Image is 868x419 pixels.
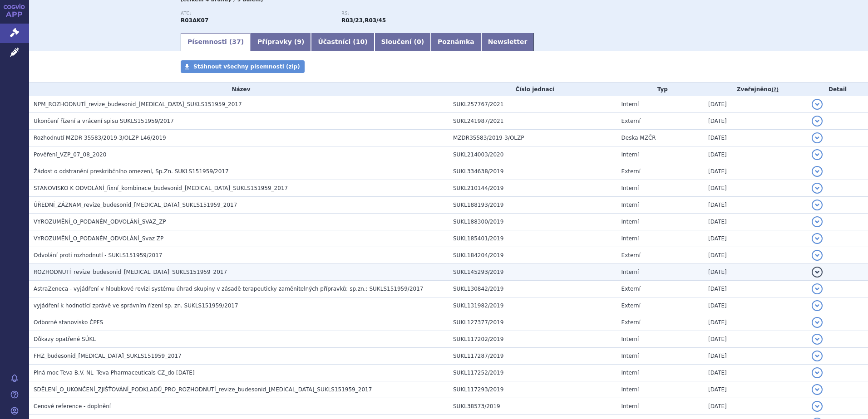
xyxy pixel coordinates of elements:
[812,149,823,160] button: detail
[704,113,807,130] td: [DATE]
[621,286,641,292] span: Externí
[812,183,823,194] button: detail
[621,235,639,242] span: Interní
[449,264,617,281] td: SUKL145293/2019
[704,146,807,163] td: [DATE]
[771,87,779,93] abbr: (?)
[704,297,807,314] td: [DATE]
[621,336,639,342] span: Interní
[311,33,374,51] a: Účastníci (10)
[181,11,332,16] p: ATC:
[449,348,617,365] td: SUKL117287/2019
[812,99,823,110] button: detail
[449,146,617,163] td: SUKL214003/2020
[34,370,195,376] span: Plná moc Teva B.V. NL -Teva Pharmaceuticals CZ_do 31.12.2020
[812,317,823,328] button: detail
[356,38,365,45] span: 10
[807,83,868,96] th: Detail
[341,17,363,24] strong: fixní kombinace léčivých látek budesonid/formoterol v lékové formě prášku k inhalaci a budesonid/...
[704,264,807,281] td: [DATE]
[621,302,641,309] span: Externí
[34,286,423,292] span: AstraZeneca - vyjádření v hloubkové revizi systému úhrad skupiny v zásadě terapeuticky zaměniteln...
[34,386,372,393] span: SDĚLENÍ_O_UKONČENÍ_ZJIŠŤOVÁNÍ_PODKLADŮ_PRO_ROZHODNUTÍ_revize_budesonid_formoterol_SUKLS151959_2017
[34,168,229,175] span: Žádost o odstranění preskribčního omezení, Sp.Zn. SUKLS151959/2017
[812,200,823,210] button: detail
[704,130,807,146] td: [DATE]
[449,113,617,130] td: SUKL241987/2021
[704,331,807,348] td: [DATE]
[29,83,449,96] th: Název
[34,353,182,359] span: FHZ_budesonid_formoterol_SUKLS151959_2017
[621,353,639,359] span: Interní
[704,281,807,297] td: [DATE]
[621,101,639,107] span: Interní
[812,351,823,361] button: detail
[621,370,639,376] span: Interní
[621,252,641,258] span: Externí
[34,135,166,141] span: Rozhodnutí MZDR 35583/2019-3/OLZP L46/2019
[704,197,807,214] td: [DATE]
[704,314,807,331] td: [DATE]
[481,33,534,51] a: Newsletter
[812,216,823,227] button: detail
[449,314,617,331] td: SUKL127377/2019
[812,384,823,395] button: detail
[449,281,617,297] td: SUKL130842/2019
[812,401,823,412] button: detail
[621,202,639,208] span: Interní
[181,60,305,73] a: Stáhnout všechny písemnosti (zip)
[449,331,617,348] td: SUKL117202/2019
[704,83,807,96] th: Zveřejněno
[449,230,617,247] td: SUKL185401/2019
[34,336,96,342] span: Důkazy opatřené SÚKL
[34,101,242,107] span: NPM_ROZHODNUTÍ_revize_budesonid_formoterol_SUKLS151959_2017
[704,247,807,264] td: [DATE]
[621,151,639,158] span: Interní
[232,38,241,45] span: 37
[431,33,481,51] a: Poznámka
[34,302,238,309] span: vyjádření k hodnotící zprávě ve správním řízení sp. zn. SUKLS151959/2017
[704,398,807,415] td: [DATE]
[621,168,641,175] span: Externí
[365,17,386,24] strong: fixní kombinace léčivých látek budesonid/formoterol prášek k inhalaci
[34,403,111,409] span: Cenové reference - doplnění
[449,180,617,197] td: SUKL210144/2019
[34,235,163,242] span: VYROZUMĚNÍ_O_PODANÉM_ODVOLÁNÍ_Svaz ZP
[812,267,823,278] button: detail
[621,118,641,124] span: Externí
[251,33,311,51] a: Přípravky (9)
[621,319,641,326] span: Externí
[34,118,174,124] span: Ukončení řízení a vrácení spisu SUKLS151959/2017
[34,219,166,225] span: VYROZUMĚNÍ_O_PODANÉM_ODVOLÁNÍ_SVAZ_ZP
[704,180,807,197] td: [DATE]
[704,381,807,398] td: [DATE]
[449,96,617,113] td: SUKL257767/2021
[375,33,431,51] a: Sloučení (0)
[34,319,103,326] span: Odborné stanovisko ČPFS
[449,197,617,214] td: SUKL188193/2019
[449,130,617,146] td: MZDR35583/2019-3/OLZP
[621,403,639,409] span: Interní
[621,135,656,141] span: Deska MZČR
[812,300,823,311] button: detail
[812,367,823,378] button: detail
[812,283,823,294] button: detail
[617,83,704,96] th: Typ
[704,365,807,381] td: [DATE]
[181,33,251,51] a: Písemnosti (37)
[449,297,617,314] td: SUKL131982/2019
[621,219,639,225] span: Interní
[34,202,237,208] span: ÚŘEDNÍ_ZÁZNAM_revize_budesonid_formoterol_SUKLS151959_2017
[34,269,227,275] span: ROZHODNUTÍ_revize_budesonid_formoterol_SUKLS151959_2017
[704,163,807,180] td: [DATE]
[34,252,162,258] span: Odvolání proti rozhodnutí - SUKLS151959/2017
[812,233,823,244] button: detail
[704,96,807,113] td: [DATE]
[34,185,288,191] span: STANOVISKO K ODVOLÁNÍ_fixní_kombinace_budesonid_formoterol_SUKLS151959_2017
[181,17,208,24] strong: FORMOTEROL A BUDESONID
[449,247,617,264] td: SUKL184204/2019
[704,214,807,230] td: [DATE]
[704,230,807,247] td: [DATE]
[449,381,617,398] td: SUKL117293/2019
[449,163,617,180] td: SUKL334638/2019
